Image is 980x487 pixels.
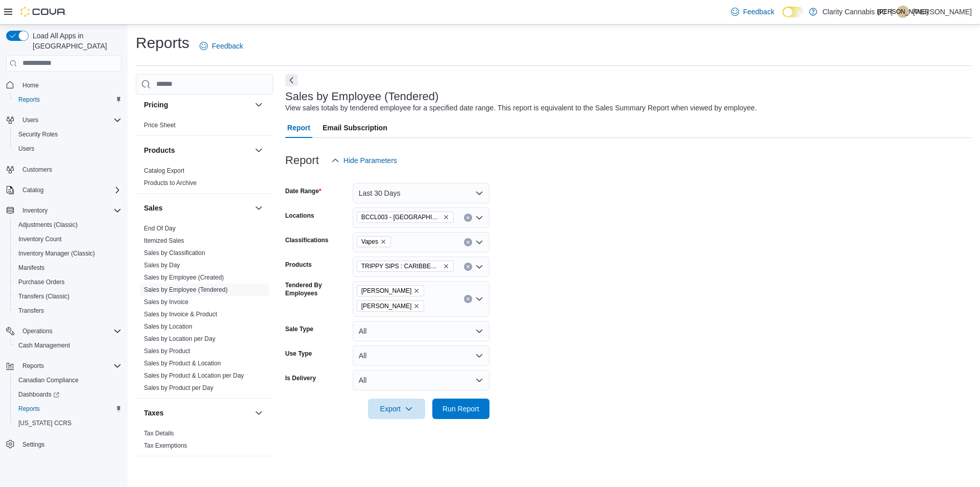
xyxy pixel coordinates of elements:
[475,214,483,222] button: Open list of options
[144,286,228,293] a: Sales by Employee (Tendered)
[136,165,273,193] div: Products
[2,359,126,373] button: Reports
[22,81,39,89] span: Home
[18,79,43,91] a: Home
[14,233,121,245] span: Inventory Count
[144,274,224,281] a: Sales by Employee (Created)
[22,327,53,335] span: Operations
[323,118,387,138] span: Email Subscription
[136,33,189,53] h1: Reports
[144,286,228,294] span: Sales by Employee (Tendered)
[136,222,273,398] div: Sales
[253,144,265,156] button: Products
[443,404,479,414] span: Run Report
[357,212,454,223] span: BCCL003 - Langford
[144,360,221,367] a: Sales by Product & Location
[361,286,412,296] span: [PERSON_NAME]
[285,374,316,382] label: Is Delivery
[14,290,73,303] a: Transfers (Classic)
[14,143,38,155] a: Users
[22,362,44,370] span: Reports
[144,121,176,129] span: Price Sheet
[144,430,174,437] a: Tax Details
[475,263,483,271] button: Open list of options
[10,127,126,142] button: Security Roles
[144,122,176,129] a: Price Sheet
[144,298,188,306] a: Sales by Invoice
[380,239,386,245] button: Remove Vapes from selection in this group
[14,219,82,231] a: Adjustments (Classic)
[136,119,273,135] div: Pricing
[253,99,265,111] button: Pricing
[144,262,180,269] a: Sales by Day
[18,360,121,372] span: Reports
[144,429,174,437] span: Tax Details
[464,295,472,303] button: Clear input
[432,399,489,419] button: Run Report
[18,145,34,153] span: Users
[18,163,121,176] span: Customers
[136,427,273,456] div: Taxes
[18,204,121,217] span: Inventory
[10,402,126,416] button: Reports
[18,360,48,372] button: Reports
[10,142,126,156] button: Users
[285,281,349,297] label: Tendered By Employees
[285,74,298,86] button: Next
[353,370,489,390] button: All
[18,79,121,91] span: Home
[2,203,126,218] button: Inventory
[344,155,397,166] span: Hide Parameters
[14,247,99,260] a: Inventory Manager (Classic)
[18,292,69,300] span: Transfers (Classic)
[782,17,783,18] span: Dark Mode
[18,278,65,286] span: Purchase Orders
[10,232,126,246] button: Inventory Count
[144,335,215,342] a: Sales by Location per Day
[144,384,213,392] span: Sales by Product per Day
[361,261,441,271] span: TRIPPY SIPS : CARIBBEAN CRUSH-LIQUID DIAMOND BLEND CARTRIDGE (INDICA) - 1 x 0.95g
[10,416,126,430] button: [US_STATE] CCRS
[6,74,121,478] nav: Complex example
[2,183,126,197] button: Catalog
[144,225,176,232] a: End Of Day
[18,184,121,196] span: Catalog
[285,90,439,103] h3: Sales by Employee (Tendered)
[357,236,391,247] span: Vapes
[144,347,190,355] span: Sales by Product
[464,263,472,271] button: Clear input
[14,403,44,415] a: Reports
[913,6,972,18] p: [PERSON_NAME]
[18,204,52,217] button: Inventory
[14,247,121,260] span: Inventory Manager (Classic)
[144,442,187,450] span: Tax Exemptions
[14,403,121,415] span: Reports
[22,166,52,174] span: Customers
[18,376,79,384] span: Canadian Compliance
[10,387,126,402] a: Dashboards
[144,203,163,213] h3: Sales
[18,419,71,427] span: [US_STATE] CCRS
[144,203,251,213] button: Sales
[14,219,121,231] span: Adjustments (Classic)
[14,339,74,352] a: Cash Management
[2,113,126,127] button: Users
[18,390,59,399] span: Dashboards
[18,341,70,350] span: Cash Management
[144,167,184,174] a: Catalog Export
[10,275,126,289] button: Purchase Orders
[144,408,164,418] h3: Taxes
[144,261,180,269] span: Sales by Day
[727,2,778,22] a: Feedback
[878,6,928,18] span: [PERSON_NAME]
[14,417,76,429] a: [US_STATE] CCRS
[14,388,121,401] span: Dashboards
[18,438,48,451] a: Settings
[14,305,121,317] span: Transfers
[285,103,757,113] div: View sales totals by tendered employee for a specified date range. This report is equivalent to t...
[374,399,419,419] span: Export
[285,350,312,358] label: Use Type
[144,224,176,233] span: End Of Day
[822,6,887,18] p: Clarity Cannabis BC
[14,417,121,429] span: Washington CCRS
